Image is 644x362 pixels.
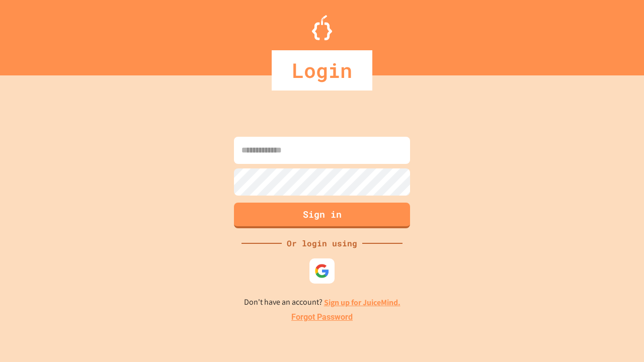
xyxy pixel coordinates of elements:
[291,311,353,323] a: Forgot Password
[234,203,410,228] button: Sign in
[272,50,372,90] div: Login
[314,263,330,279] img: google-icon.svg
[282,237,362,249] div: Or login using
[244,296,400,309] p: Don't have an account?
[312,15,332,40] img: Logo.svg
[324,297,400,308] a: Sign up for JuiceMind.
